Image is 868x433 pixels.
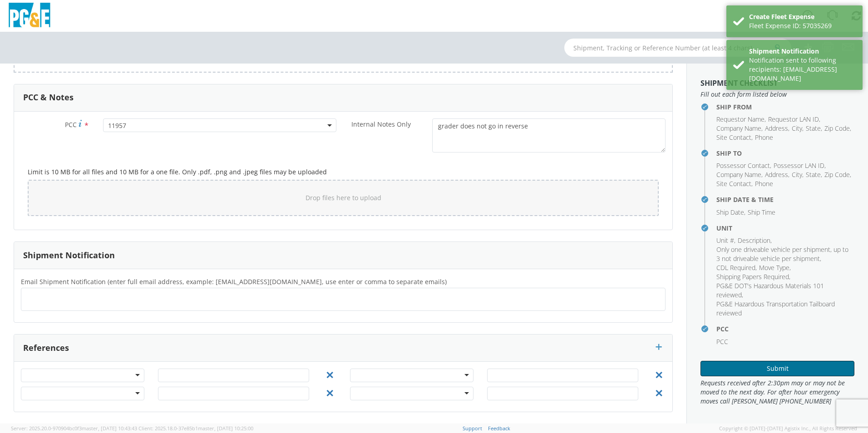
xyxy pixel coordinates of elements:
li: , [759,263,791,272]
li: , [716,124,763,133]
strong: Shipment Checklist [700,78,778,88]
span: Possessor Contact [716,161,770,170]
span: 11957 [108,121,331,130]
span: Internal Notes Only [351,120,411,128]
div: Create Fleet Expense [749,12,856,21]
div: Fleet Expense ID: 57035269 [749,21,856,30]
h4: PCC [716,325,854,332]
div: Shipment Notification [749,47,856,56]
span: Address [765,124,788,133]
span: PCC [716,337,728,346]
span: Site Contact [716,179,751,188]
li: , [792,124,804,133]
span: PG&E DOT's Hazardous Materials 101 reviewed [716,281,824,299]
li: , [716,208,745,217]
button: Submit [700,361,854,376]
h4: Ship From [716,103,854,110]
span: City [792,170,802,179]
span: City [792,124,802,133]
span: Requestor LAN ID [768,115,819,123]
span: Phone [755,179,773,188]
li: , [824,170,851,179]
span: Client: 2025.18.0-37e85b1 [138,425,253,432]
li: , [716,179,753,188]
h3: PCC & Notes [23,93,74,102]
span: State [806,170,821,179]
a: Support [463,425,482,432]
div: Notification sent to following recipients: [EMAIL_ADDRESS][DOMAIN_NAME] [749,56,856,83]
h3: Shipment Notification [23,251,115,260]
span: CDL Required [716,263,755,272]
li: , [716,272,790,281]
span: Zip Code [824,124,850,133]
li: , [806,170,822,179]
span: State [806,124,821,133]
li: , [765,124,789,133]
li: , [716,115,766,124]
span: master, [DATE] 10:43:43 [82,425,137,432]
span: Ship Time [748,208,775,216]
span: Description [738,236,770,245]
li: , [716,236,735,245]
span: Copyright © [DATE]-[DATE] Agistix Inc., All Rights Reserved [719,425,857,432]
li: , [774,161,826,170]
li: , [824,124,851,133]
span: Drop files here to upload [306,193,381,202]
span: Zip Code [824,170,850,179]
span: Only one driveable vehicle per shipment, up to 3 not driveable vehicle per shipment [716,245,848,263]
h4: Unit [716,225,854,231]
h3: References [23,344,69,353]
span: 11957 [103,118,336,132]
h4: Ship Date & Time [716,196,854,203]
span: Shipping Papers Required [716,272,789,281]
li: , [716,133,753,142]
li: , [716,263,757,272]
span: Requestor Name [716,115,764,123]
span: Site Contact [716,133,751,142]
span: Phone [755,133,773,142]
span: Company Name [716,124,761,133]
span: Move Type [759,263,789,272]
li: , [716,245,852,263]
span: Possessor LAN ID [774,161,824,170]
li: , [716,281,852,300]
span: Ship Date [716,208,744,216]
li: , [768,115,820,124]
h5: Limit is 10 MB for all files and 10 MB for a one file. Only .pdf, .png and .jpeg files may be upl... [28,168,659,175]
span: Server: 2025.20.0-970904bc0f3 [11,425,137,432]
span: Fill out each form listed below [700,90,854,99]
span: PG&E Hazardous Transportation Tailboard reviewed [716,300,835,317]
input: Shipment, Tracking or Reference Number (at least 4 chars) [564,39,791,57]
span: master, [DATE] 10:25:00 [198,425,253,432]
li: , [765,170,789,179]
li: , [738,236,772,245]
span: Unit # [716,236,734,245]
span: Email Shipment Notification (enter full email address, example: jdoe01@agistix.com, use enter or ... [21,277,447,286]
h4: Ship To [716,150,854,157]
li: , [716,161,771,170]
li: , [806,124,822,133]
span: Company Name [716,170,761,179]
span: Requests received after 2:30pm may or may not be moved to the next day. For after hour emergency ... [700,379,854,406]
li: , [792,170,804,179]
img: pge-logo-06675f144f4cfa6a6814.png [7,3,52,30]
span: PCC [65,120,77,129]
a: Feedback [488,425,510,432]
span: Address [765,170,788,179]
li: , [716,170,763,179]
